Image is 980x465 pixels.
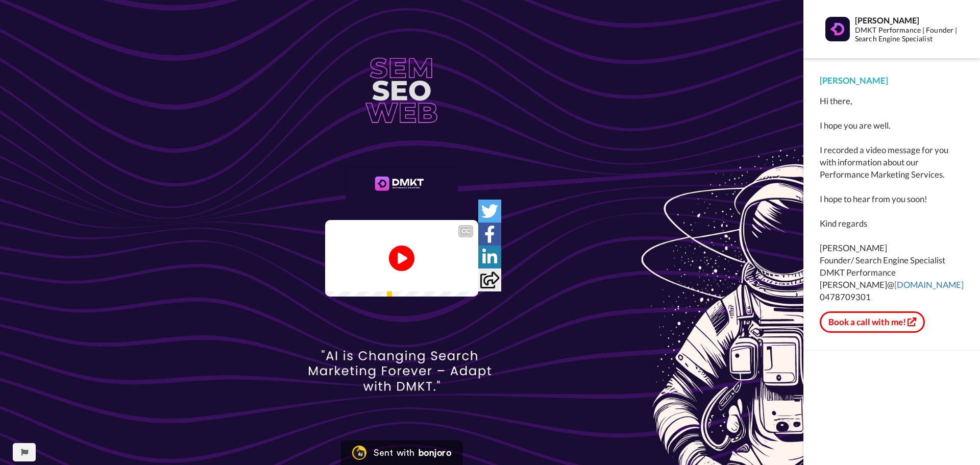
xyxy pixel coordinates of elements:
[894,279,964,290] a: [DOMAIN_NAME]
[358,271,376,283] span: 1:59
[820,95,964,303] div: Hi there, I hope you are well. I recorded a video message for you with information about our Perf...
[352,446,366,460] img: Bonjoro Logo
[341,440,462,465] a: Bonjoro LogoSent withbonjoro
[820,311,925,333] button: Book a call with me!
[855,26,963,43] div: DMKT Performance | Founder | Search Engine Specialist
[459,272,469,282] img: Full screen
[825,17,850,41] img: Profile Image
[855,15,963,25] div: [PERSON_NAME]
[374,448,414,457] div: Sent with
[419,448,451,457] div: bonjoro
[346,166,458,200] img: 6dc56659-8f0f-43d7-83f3-e9d46c0fbded
[459,226,472,236] div: CC
[332,271,350,283] span: 0:00
[820,75,964,87] div: [PERSON_NAME]
[352,271,356,283] span: /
